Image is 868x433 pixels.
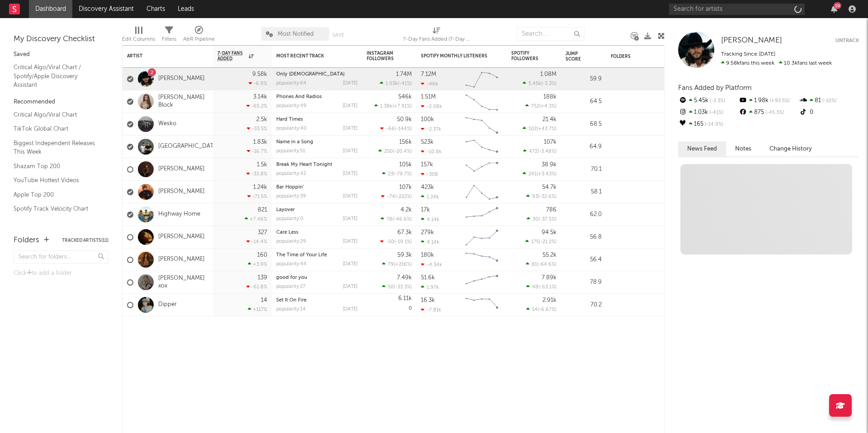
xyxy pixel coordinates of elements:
[158,211,200,218] a: Highway Home
[276,275,307,280] a: good for you
[834,2,841,9] div: 19
[546,207,557,213] div: 786
[394,104,410,109] span: +7.91 %
[158,120,176,128] a: Wesko
[517,27,585,41] input: Search...
[276,140,358,145] div: Name in a Song
[388,262,394,267] span: 79
[421,216,439,222] div: 4.14k
[276,149,305,154] div: popularity: 51
[14,138,99,157] a: Biggest Independent Releases This Week
[253,94,267,100] div: 3.14k
[247,193,267,199] div: -71.5 %
[158,275,208,290] a: [PERSON_NAME] xox
[525,239,557,245] div: ( )
[540,285,555,290] span: -63.1 %
[523,126,557,132] div: ( )
[343,104,358,108] div: [DATE]
[566,51,588,62] div: Jump Score
[462,203,502,226] svg: Chart title
[276,275,358,280] div: good for you
[397,117,412,122] div: 50.9k
[276,72,358,77] div: Only Bible
[162,23,176,49] div: Filters
[462,136,502,158] svg: Chart title
[421,126,441,132] div: -2.37k
[276,230,298,235] a: Care Less
[421,162,433,168] div: 157k
[403,23,471,49] div: 7-Day Fans Added (7-Day Fans Added)
[421,252,434,258] div: 180k
[396,71,412,77] div: 1.74M
[678,141,726,156] button: News Feed
[256,117,267,122] div: 2.5k
[399,184,412,190] div: 107k
[532,285,538,290] span: 48
[528,81,541,86] span: 5.45k
[276,81,307,86] div: popularity: 64
[343,262,358,267] div: [DATE]
[246,103,267,109] div: -65.2 %
[421,284,439,290] div: 1.97k
[566,232,602,243] div: 56.8
[253,139,267,145] div: 1.83k
[721,37,782,44] span: [PERSON_NAME]
[388,172,393,177] span: 23
[421,307,441,313] div: -7.81k
[276,117,303,122] a: Hard Times
[566,277,602,288] div: 78.9
[721,36,782,45] a: [PERSON_NAME]
[760,141,821,156] button: Change History
[539,194,555,199] span: -32.6 %
[343,149,358,154] div: [DATE]
[276,117,358,122] div: Hard Times
[394,149,410,154] span: -20.4 %
[462,226,502,249] svg: Chart title
[14,204,99,214] a: Spotify Track Velocity Chart
[387,217,392,222] span: 78
[276,162,332,167] a: Break My Heart Tonight
[401,207,412,213] div: 4.2k
[276,94,322,99] a: Phones And Radios
[397,275,412,281] div: 7.49k
[421,149,442,155] div: -10.8k
[399,81,410,86] span: -41 %
[343,307,358,312] div: [DATE]
[821,99,836,104] span: -10 %
[721,61,832,66] span: 10.3k fans last week
[276,185,304,190] a: Bar Hoppin'
[382,171,412,177] div: ( )
[421,171,438,177] div: -308
[678,85,752,91] span: Fans Added by Platform
[678,95,738,107] div: 5.45k
[566,209,602,220] div: 62.0
[462,68,502,90] svg: Chart title
[538,262,555,267] span: -64.6 %
[721,61,774,66] span: 9.58k fans this week
[421,207,430,213] div: 17k
[566,96,602,107] div: 64.5
[14,34,108,45] div: My Discovery Checklist
[396,240,410,245] span: -19.1 %
[183,34,215,45] div: A&R Pipeline
[14,124,99,134] a: TikTok Global Chart
[526,261,557,267] div: ( )
[566,254,602,265] div: 56.4
[396,127,410,132] span: -144 %
[394,217,410,222] span: -46.6 %
[374,103,412,109] div: ( )
[276,207,295,212] a: Layover
[367,51,398,61] div: Instagram Followers
[127,53,195,59] div: Artist
[542,230,557,235] div: 94.5k
[382,284,412,290] div: ( )
[381,216,412,222] div: ( )
[276,171,306,176] div: popularity: 42
[526,284,557,290] div: ( )
[421,139,434,145] div: 523k
[611,54,679,59] div: Folders
[421,94,436,100] div: 1.51M
[540,240,555,245] span: -21.2 %
[526,306,557,312] div: ( )
[769,99,790,104] span: +93.5 %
